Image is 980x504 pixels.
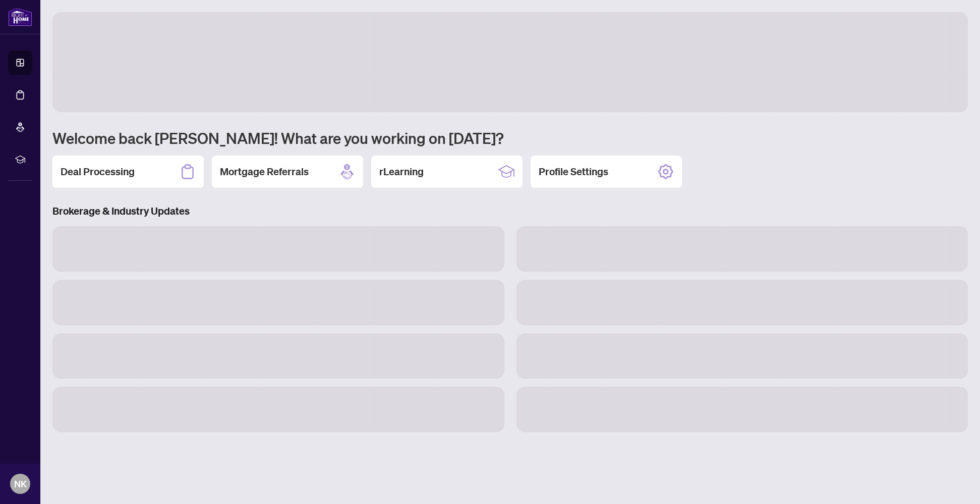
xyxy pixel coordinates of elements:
h3: Brokerage & Industry Updates [52,204,968,218]
h2: Deal Processing [61,165,135,179]
h2: rLearning [379,165,424,179]
h2: Mortgage Referrals [220,165,309,179]
img: logo [8,8,32,26]
span: NK [14,477,27,491]
h1: Welcome back [PERSON_NAME]! What are you working on [DATE]? [52,128,968,147]
h2: Profile Settings [539,165,608,179]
